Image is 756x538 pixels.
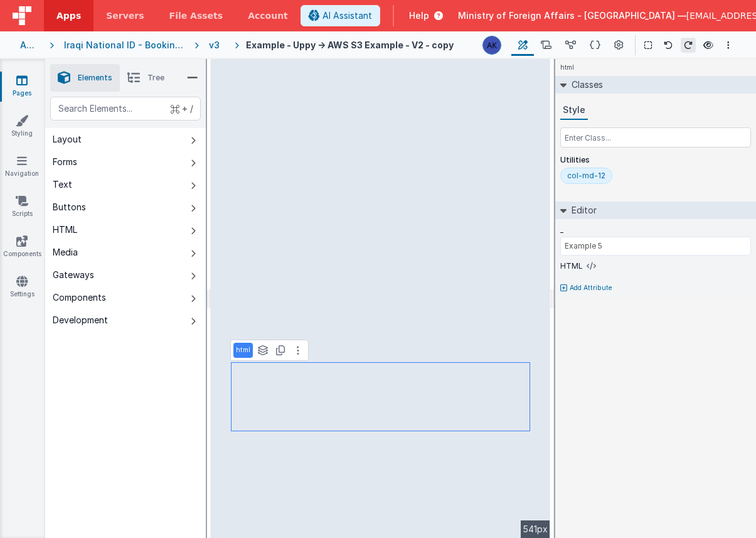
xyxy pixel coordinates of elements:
[56,9,81,22] span: Apps
[45,241,206,264] button: Media
[169,9,223,22] span: File Assets
[209,39,225,51] div: v3
[236,345,250,355] p: html
[301,5,380,26] button: AI Assistant
[483,36,501,54] img: 1f6063d0be199a6b217d3045d703aa70
[53,178,72,191] div: Text
[211,59,550,538] div: -->
[45,218,206,241] button: HTML
[64,39,184,51] div: Iraqi National ID - Booking Page
[53,156,77,168] div: Forms
[171,97,193,121] span: + /
[560,101,588,120] button: Style
[45,173,206,196] button: Text
[78,73,112,83] span: Elements
[555,59,579,76] h4: html
[45,286,206,309] button: Components
[106,9,144,22] span: Servers
[53,269,94,281] div: Gateways
[560,261,583,271] label: HTML
[560,155,751,165] p: Utilities
[567,171,605,181] div: col-md-12
[567,202,597,219] h2: Editor
[45,196,206,218] button: Buttons
[721,38,736,53] button: Options
[560,283,751,293] button: Add Attribute
[521,520,550,538] div: 541px
[45,128,206,151] button: Layout
[53,246,78,259] div: Media
[20,39,40,51] div: Apps
[53,201,86,213] div: Buttons
[567,76,603,94] h2: Classes
[560,225,563,235] label: _
[53,314,108,326] div: Development
[45,309,206,331] button: Development
[322,9,372,22] span: AI Assistant
[560,127,751,148] input: Enter Class...
[53,223,77,236] div: HTML
[45,151,206,173] button: Forms
[147,73,164,83] span: Tree
[570,283,612,293] p: Add Attribute
[246,40,454,50] h4: Example - Uppy → AWS S3 Example - V2 - copy
[45,264,206,286] button: Gateways
[458,9,686,22] span: Ministry of Foreign Affairs - [GEOGRAPHIC_DATA] —
[53,133,82,146] div: Layout
[50,97,201,121] input: Search Elements...
[409,9,429,22] span: Help
[53,291,106,304] div: Components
